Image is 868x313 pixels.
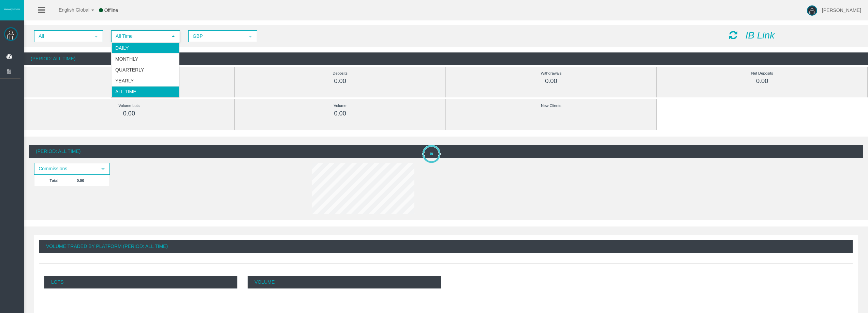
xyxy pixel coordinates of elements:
[112,64,179,75] li: Quarterly
[112,86,179,97] li: All Time
[250,102,430,110] div: Volume
[112,75,179,86] li: Yearly
[461,69,641,77] div: Withdrawals
[250,69,430,77] div: Deposits
[100,166,106,172] span: select
[112,43,179,53] li: Daily
[822,7,861,13] span: [PERSON_NAME]
[171,34,176,39] span: select
[39,69,219,77] div: Commissions
[39,240,853,253] div: Volume Traded By Platform (Period: All Time)
[672,77,852,85] div: 0.00
[250,110,430,118] div: 0.00
[461,102,641,110] div: New Clients
[44,276,237,288] p: Lots
[729,30,737,40] i: Reload Dashboard
[74,175,109,186] td: 0.00
[29,145,863,158] div: (Period: All Time)
[93,34,99,39] span: select
[189,31,244,42] span: GBP
[39,110,219,118] div: 0.00
[34,175,74,186] td: Total
[50,7,89,13] span: English Global
[39,102,219,110] div: Volume Lots
[35,31,90,42] span: All
[39,77,219,85] div: 0.00
[672,69,852,77] div: Net Deposits
[35,163,97,174] span: Commissions
[112,31,167,42] span: All Time
[807,5,817,16] img: user-image
[248,34,253,39] span: select
[745,30,775,41] i: IB Link
[112,53,179,64] li: Monthly
[461,77,641,85] div: 0.00
[3,8,20,11] img: logo.svg
[104,7,118,13] span: Offline
[248,276,441,288] p: Volume
[24,52,868,65] div: (Period: All Time)
[250,77,430,85] div: 0.00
